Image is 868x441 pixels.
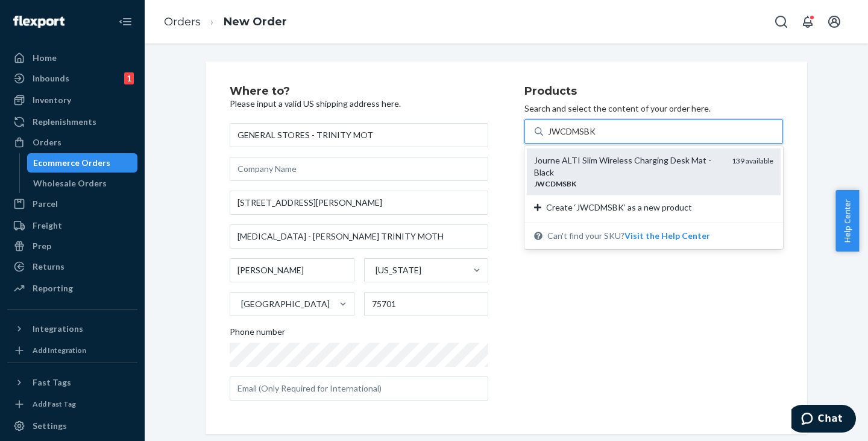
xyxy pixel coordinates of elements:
[33,261,64,273] div: Returns
[230,376,488,401] input: Email (Only Required for International)
[7,69,137,88] a: Inbounds1
[547,230,710,242] span: Can't find your SKU?
[27,153,138,173] a: Ecommerce Orders
[7,133,137,152] a: Orders
[7,48,137,68] a: Home
[7,236,137,256] a: Prep
[376,264,421,276] div: [US_STATE]
[33,345,86,355] div: Add Integration
[7,343,137,358] a: Add Integration
[13,16,64,28] img: Flexport logo
[524,103,783,115] p: Search and select the content of your order here.
[769,10,793,34] button: Open Search Box
[33,220,62,232] div: Freight
[33,52,57,64] div: Home
[33,240,51,252] div: Prep
[374,264,376,276] input: [US_STATE]
[230,98,488,110] p: Please input a valid US shipping address here.
[230,191,488,215] input: Street Address
[835,190,859,252] button: Help Center
[33,420,67,432] div: Settings
[33,136,61,148] div: Orders
[224,15,287,28] a: New Order
[124,72,134,84] div: 1
[7,216,137,235] a: Freight
[33,376,71,389] div: Fast Tags
[7,319,137,338] button: Integrations
[7,373,137,392] button: Fast Tags
[7,90,137,110] a: Inventory
[33,116,96,128] div: Replenishments
[33,282,73,294] div: Reporting
[164,15,201,28] a: Orders
[241,298,330,310] div: [GEOGRAPHIC_DATA]
[822,10,846,34] button: Open account menu
[230,326,285,343] span: Phone number
[548,125,597,138] input: Journe ALTI Slim Wireless Charging Desk Mat - BlackJWCDMSBK139 availableCreate ‘JWCDMSBK’ as a ne...
[230,224,488,249] input: Street Address 2 (Optional)
[27,174,138,193] a: Wholesale Orders
[7,279,137,298] a: Reporting
[7,397,137,411] a: Add Fast Tag
[7,257,137,276] a: Returns
[33,157,110,169] div: Ecommerce Orders
[732,156,773,165] span: 139 available
[534,154,722,179] div: Journe ALTI Slim Wireless Charging Desk Mat - Black
[33,177,107,189] div: Wholesale Orders
[33,72,69,84] div: Inbounds
[7,416,137,436] a: Settings
[7,194,137,214] a: Parcel
[230,123,488,147] input: First & Last Name
[33,94,71,106] div: Inventory
[230,157,488,181] input: Company Name
[240,298,241,310] input: [GEOGRAPHIC_DATA]
[33,399,76,409] div: Add Fast Tag
[546,201,692,214] span: Create ‘JWCDMSBK’ as a new product
[154,4,297,40] ol: breadcrumbs
[624,230,710,242] button: Journe ALTI Slim Wireless Charging Desk Mat - BlackJWCDMSBK139 availableCreate ‘JWCDMSBK’ as a ne...
[364,292,489,316] input: ZIP Code
[230,86,488,98] h2: Where to?
[534,179,576,188] em: JWCDMSBK
[796,10,820,34] button: Open notifications
[230,258,354,282] input: City
[791,405,856,435] iframe: Opens a widget where you can chat to one of our agents
[33,198,58,210] div: Parcel
[33,323,83,335] div: Integrations
[7,112,137,132] a: Replenishments
[113,10,137,34] button: Close Navigation
[524,86,783,98] h2: Products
